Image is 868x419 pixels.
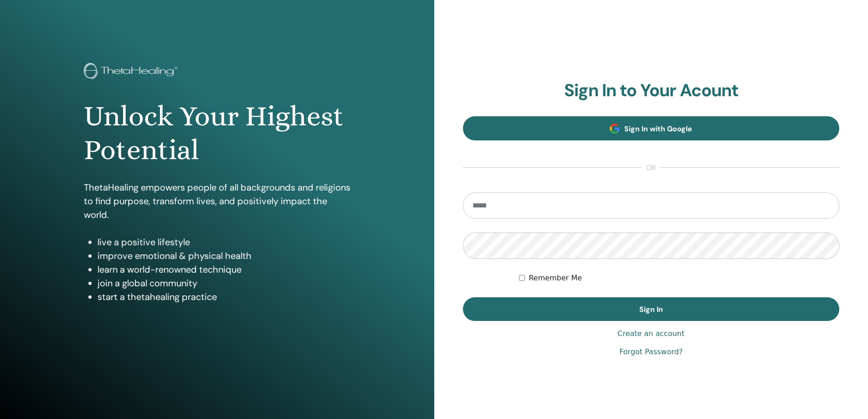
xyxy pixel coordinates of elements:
[98,263,350,276] li: learn a world-renowned technique
[619,347,683,357] a: Forgot Password?
[519,273,839,284] div: Keep me authenticated indefinitely or until I manually logout
[463,116,840,140] a: Sign In with Google
[84,181,350,222] p: ThetaHealing empowers people of all backgrounds and religions to find purpose, transform lives, a...
[639,305,663,314] span: Sign In
[624,124,692,134] span: Sign In with Google
[617,328,684,339] a: Create an account
[463,297,840,321] button: Sign In
[642,162,661,173] span: or
[98,290,350,304] li: start a thetahealing practice
[98,249,350,263] li: improve emotional & physical health
[463,80,840,101] h2: Sign In to Your Acount
[98,276,350,290] li: join a global community
[84,99,350,167] h1: Unlock Your Highest Potential
[98,235,350,249] li: live a positive lifestyle
[529,273,582,284] label: Remember Me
